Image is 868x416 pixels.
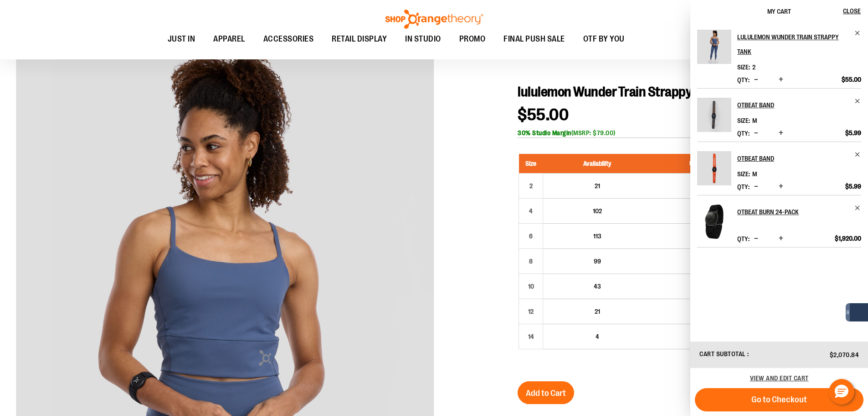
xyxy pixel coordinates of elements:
button: Decrease product quantity [752,75,760,84]
button: Decrease product quantity [752,129,760,138]
div: $55.00 [656,232,748,241]
a: RETAIL DISPLAY [323,29,396,50]
span: Add to Cart [526,388,566,398]
a: OTbeat Burn 24-pack [737,205,861,219]
div: $55.00 [656,181,748,190]
label: Qty [737,235,750,242]
button: Hello, have a question? Let’s chat. [829,379,854,405]
img: OTbeat Burn 24-pack [697,205,731,239]
dt: Size [737,117,750,124]
a: Remove item [854,205,861,211]
a: OTBeat Band [737,98,861,112]
span: $5.99 [845,129,861,137]
div: $55.00 [656,332,748,341]
span: IN STUDIO [405,29,441,49]
span: JUST IN [168,29,195,49]
th: Unit Price [651,154,753,174]
div: 10 [524,279,538,293]
img: Shop Orangetheory [384,10,484,29]
a: View and edit cart [750,374,809,382]
span: Close [843,7,861,15]
b: 30% Studio Margin [518,129,571,137]
li: Product [697,30,861,88]
span: 99 [594,258,601,265]
button: Increase product quantity [776,129,786,138]
div: $55.00 [656,206,748,216]
button: Decrease product quantity [752,234,760,243]
li: Product [697,88,861,142]
span: 21 [595,308,600,315]
div: $55.00 [656,282,748,291]
a: OTF BY YOU [574,29,634,50]
span: 102 [593,207,602,215]
span: 4 [596,333,599,340]
h2: lululemon Wunder Train Strappy Tank [737,30,849,59]
div: 2 [524,179,538,193]
span: 2 [752,63,755,71]
span: M [752,117,757,124]
h2: OTbeat Burn 24-pack [737,205,849,219]
a: OTBeat Band [737,151,861,166]
img: OTBeat Band [697,98,731,132]
a: OTbeat Burn 24-pack [697,205,731,245]
a: ACCESSORIES [254,29,323,50]
button: Increase product quantity [776,75,786,84]
a: Remove item [854,151,861,158]
a: OTBeat Band [697,151,731,191]
div: 4 [524,204,538,218]
button: Increase product quantity [776,182,786,191]
span: $5.99 [845,182,861,190]
a: lululemon Wunder Train Strappy Tank [697,30,731,70]
a: FINAL PUSH SALE [494,29,574,50]
h2: OTBeat Band [737,151,849,166]
h2: OTBeat Band [737,98,849,112]
button: Decrease product quantity [752,182,760,191]
span: lululemon Wunder Train Strappy Tank [518,84,719,100]
div: 6 [524,229,538,243]
span: ACCESSORIES [263,29,314,49]
span: $55.00 [518,105,569,124]
th: Availability [543,154,652,174]
span: 43 [594,283,601,290]
button: Add to Cart [518,381,574,404]
span: OTF BY YOU [583,29,625,49]
a: PROMO [450,29,495,50]
a: APPAREL [204,29,254,50]
a: Remove item [854,30,861,37]
div: (MSRP: $79.00) [518,128,852,137]
span: 21 [595,182,600,190]
div: 12 [524,305,538,318]
button: Go to Checkout [695,388,863,411]
label: Qty [737,130,750,137]
a: Remove item [854,98,861,105]
span: APPAREL [213,29,245,49]
a: lululemon Wunder Train Strappy Tank [737,30,861,59]
span: $55.00 [842,75,861,84]
span: PROMO [459,29,486,49]
th: Size [519,154,543,174]
span: $1,920.00 [835,234,861,242]
div: 14 [524,330,538,343]
img: lululemon Wunder Train Strappy Tank [697,30,731,64]
span: FINAL PUSH SALE [503,29,565,49]
span: $2,070.84 [830,351,859,358]
a: JUST IN [159,29,205,49]
button: Increase product quantity [776,234,786,243]
dt: Size [737,170,750,178]
a: IN STUDIO [396,29,450,50]
span: Cart Subtotal [699,350,746,358]
li: Product [697,142,861,195]
span: My Cart [767,8,791,15]
a: OTBeat Band [697,98,731,138]
div: $55.00 [656,257,748,266]
li: Product [697,195,861,247]
label: Qty [737,183,750,190]
div: $55.00 [656,307,748,316]
label: Qty [737,76,750,84]
span: M [752,170,757,178]
img: OTBeat Band [697,151,731,185]
span: Go to Checkout [751,395,807,405]
dt: Size [737,63,750,71]
span: 113 [593,232,601,240]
